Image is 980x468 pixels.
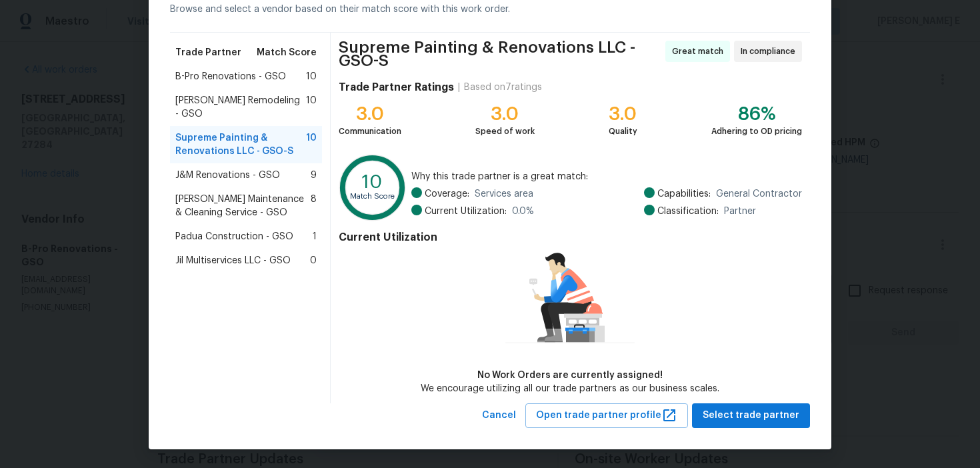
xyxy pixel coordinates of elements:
[741,45,801,58] span: In compliance
[175,70,286,83] span: B-Pro Renovations - GSO
[716,187,802,201] span: General Contractor
[475,187,533,201] span: Services area
[525,403,688,428] button: Open trade partner profile
[609,107,637,121] div: 3.0
[175,94,306,121] span: [PERSON_NAME] Remodeling - GSO
[411,170,802,183] span: Why this trade partner is a great match:
[454,81,464,94] div: |
[310,254,317,267] span: 0
[311,193,317,219] span: 8
[657,205,719,218] span: Classification:
[536,407,677,424] span: Open trade partner profile
[306,70,317,83] span: 10
[350,193,395,200] text: Match Score
[339,81,454,94] h4: Trade Partner Ratings
[421,382,719,395] div: We encourage utilizing all our trade partners as our business scales.
[482,407,516,424] span: Cancel
[175,169,280,182] span: J&M Renovations - GSO
[339,125,401,138] div: Communication
[257,46,317,59] span: Match Score
[175,193,311,219] span: [PERSON_NAME] Maintenance & Cleaning Service - GSO
[711,125,802,138] div: Adhering to OD pricing
[464,81,542,94] div: Based on 7 ratings
[175,131,306,158] span: Supreme Painting & Renovations LLC - GSO-S
[425,205,507,218] span: Current Utilization:
[175,230,293,243] span: Padua Construction - GSO
[657,187,711,201] span: Capabilities:
[313,230,317,243] span: 1
[175,46,241,59] span: Trade Partner
[475,125,535,138] div: Speed of work
[703,407,799,424] span: Select trade partner
[475,107,535,121] div: 3.0
[339,107,401,121] div: 3.0
[724,205,756,218] span: Partner
[421,369,719,382] div: No Work Orders are currently assigned!
[477,403,521,428] button: Cancel
[306,94,317,121] span: 10
[672,45,729,58] span: Great match
[339,231,802,244] h4: Current Utilization
[609,125,637,138] div: Quality
[306,131,317,158] span: 10
[339,41,661,67] span: Supreme Painting & Renovations LLC - GSO-S
[425,187,469,201] span: Coverage:
[512,205,534,218] span: 0.0 %
[311,169,317,182] span: 9
[711,107,802,121] div: 86%
[175,254,291,267] span: Jil Multiservices LLC - GSO
[692,403,810,428] button: Select trade partner
[362,173,383,191] text: 10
